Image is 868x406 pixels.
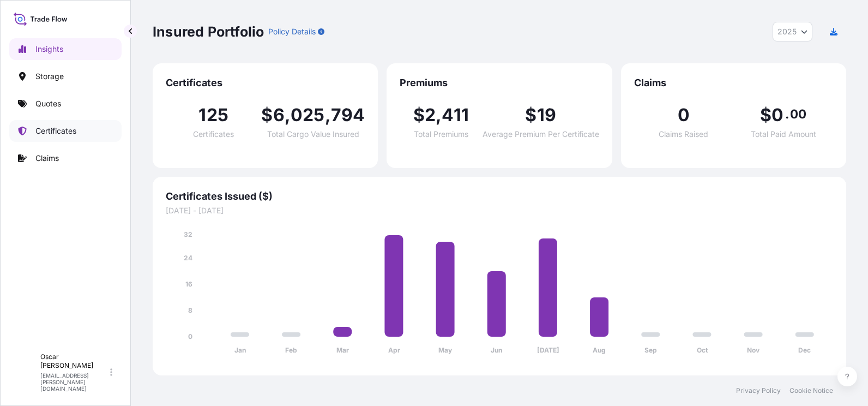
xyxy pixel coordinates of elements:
span: Total Premiums [414,130,468,138]
span: Certificates [166,76,365,89]
span: Claims [634,76,833,89]
p: Storage [35,71,64,82]
span: $ [760,106,771,124]
span: . [785,110,789,118]
tspan: Jun [491,346,502,354]
span: $ [413,106,425,124]
span: Average Premium Per Certificate [483,130,599,138]
a: Quotes [9,93,122,115]
span: 6 [273,106,285,124]
tspan: Nov [747,346,760,354]
span: Certificates Issued ($) [166,190,833,203]
span: $ [525,106,537,124]
p: Policy Details [268,26,316,37]
tspan: Oct [697,346,708,354]
span: 00 [790,110,806,118]
span: , [285,106,291,124]
span: O [21,367,29,378]
tspan: 24 [184,254,192,262]
p: Quotes [35,98,61,109]
span: Total Paid Amount [751,130,816,138]
button: Year Selector [773,22,812,41]
a: Privacy Policy [736,386,781,395]
tspan: Dec [798,346,811,354]
p: Certificates [35,126,76,136]
tspan: May [438,346,453,354]
span: 794 [331,106,365,124]
p: Insights [35,44,63,55]
tspan: Jan [234,346,246,354]
span: 0 [678,106,690,124]
p: Claims [35,153,59,164]
tspan: 16 [185,280,192,288]
span: Certificates [193,130,234,138]
span: 0 [771,106,783,124]
tspan: Aug [593,346,606,354]
span: Premiums [400,76,599,89]
span: Claims Raised [659,130,708,138]
tspan: Sep [644,346,657,354]
a: Claims [9,147,122,169]
span: 025 [291,106,325,124]
span: $ [261,106,273,124]
tspan: [DATE] [537,346,559,354]
span: 2 [425,106,436,124]
tspan: 32 [184,230,192,238]
p: [EMAIL_ADDRESS][PERSON_NAME][DOMAIN_NAME] [40,372,108,392]
a: Cookie Notice [789,386,833,395]
span: 125 [198,106,228,124]
tspan: 0 [188,332,192,341]
span: , [436,106,442,124]
tspan: Apr [388,346,400,354]
tspan: Mar [336,346,349,354]
span: 411 [442,106,469,124]
span: [DATE] - [DATE] [166,205,833,216]
tspan: Feb [285,346,297,354]
span: , [325,106,331,124]
p: Insured Portfolio [153,23,264,40]
span: 2025 [777,26,797,37]
a: Insights [9,38,122,60]
span: 19 [537,106,556,124]
p: Oscar [PERSON_NAME] [40,353,108,370]
tspan: 8 [188,306,192,314]
a: Storage [9,65,122,87]
a: Certificates [9,120,122,142]
span: Total Cargo Value Insured [267,130,359,138]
